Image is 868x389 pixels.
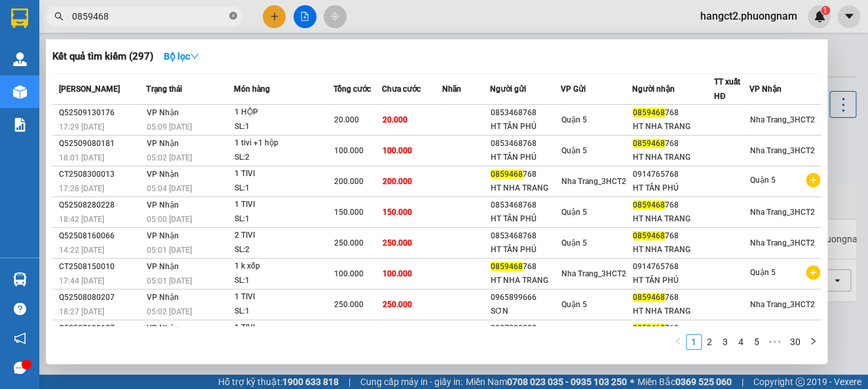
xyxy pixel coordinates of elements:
[633,198,713,212] div: 768
[633,293,665,302] span: 0859468
[633,274,713,287] div: HT TÂN PHÚ
[229,10,237,23] span: close-circle
[633,305,713,318] div: HT NHA TRANG
[59,260,142,274] div: CT2508150010
[72,9,227,24] input: Tìm tên, số ĐT hoặc mã đơn
[14,361,26,374] span: message
[805,334,821,350] li: Next Page
[146,246,191,255] span: 05:01 [DATE]
[59,322,142,335] div: Q52507190187
[561,238,586,248] span: Quận 5
[491,229,560,243] div: 0853468768
[749,238,814,248] span: Nha Trang_3HCT2
[786,335,804,349] a: 30
[59,246,104,255] span: 14:22 [DATE]
[633,200,665,210] span: 0859468
[11,9,28,28] img: logo-vxr
[674,337,682,345] span: left
[442,84,461,94] span: Nhãn
[13,52,27,66] img: warehouse-icon
[633,260,713,274] div: 0914765768
[749,115,814,124] span: Nha Trang_3HCT2
[59,153,104,162] span: 18:01 [DATE]
[14,303,26,315] span: question-circle
[733,334,749,350] li: 4
[561,177,626,186] span: Nha Trang_3HCT2
[235,167,333,181] div: 1 TIVI
[59,291,142,305] div: Q52508080207
[59,307,104,316] span: 18:27 [DATE]
[383,238,412,248] span: 250.000
[702,334,717,350] li: 2
[383,208,412,217] span: 150.000
[670,334,686,350] button: left
[146,139,178,148] span: VP Nhận
[59,276,104,286] span: 17:44 [DATE]
[491,181,560,195] div: HT NHA TRANG
[633,324,665,333] span: 0859468
[146,84,181,94] span: Trạng thái
[561,208,586,217] span: Quận 5
[633,151,713,164] div: HT NHA TRANG
[59,122,104,132] span: 17:29 [DATE]
[59,229,142,243] div: Q52508160066
[235,105,333,120] div: 1 HỘP
[714,77,740,101] span: TT xuất HĐ
[809,337,817,345] span: right
[633,139,665,148] span: 0859468
[14,332,26,344] span: notification
[749,334,764,350] li: 5
[561,115,586,124] span: Quận 5
[59,168,142,181] div: CT2508300013
[334,269,364,278] span: 100.000
[491,198,560,212] div: 0853468768
[235,151,333,165] div: SL: 2
[234,84,270,94] span: Món hàng
[734,335,748,349] a: 4
[142,16,174,48] img: logo.jpg
[764,334,785,350] span: •••
[633,106,713,120] div: 768
[146,293,178,302] span: VP Nhận
[383,269,412,278] span: 100.000
[806,265,820,280] span: plus-circle
[235,243,333,257] div: SL: 2
[633,181,713,195] div: HT TÂN PHÚ
[749,84,781,94] span: VP Nhận
[334,146,364,155] span: 100.000
[59,106,142,120] div: Q52509130176
[491,120,560,134] div: HT TÂN PHÚ
[702,335,717,349] a: 2
[146,153,191,162] span: 05:02 [DATE]
[632,84,675,94] span: Người nhận
[718,335,732,349] a: 3
[633,212,713,226] div: HT NHA TRANG
[110,50,180,60] b: [DOMAIN_NAME]
[561,300,586,309] span: Quận 5
[146,215,191,224] span: 05:00 [DATE]
[153,46,210,67] button: Bộ lọcdown
[633,231,665,240] span: 0859468
[333,84,371,94] span: Tổng cước
[749,176,775,185] span: Quận 5
[633,168,713,181] div: 0914765768
[633,120,713,134] div: HT NHA TRANG
[59,198,142,212] div: Q52508280228
[13,118,27,132] img: solution-icon
[146,324,178,333] span: VP Nhận
[235,212,333,227] div: SL: 1
[490,84,526,94] span: Người gửi
[190,52,199,61] span: down
[59,137,142,151] div: Q52509080181
[146,307,191,316] span: 05:02 [DATE]
[670,334,686,350] li: Previous Page
[235,290,333,305] div: 1 TIVI
[686,334,702,350] li: 1
[491,305,560,318] div: SƠN
[383,115,407,124] span: 20.000
[334,177,364,186] span: 200.000
[383,146,412,155] span: 100.000
[146,108,178,117] span: VP Nhận
[633,137,713,151] div: 768
[59,184,104,193] span: 17:28 [DATE]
